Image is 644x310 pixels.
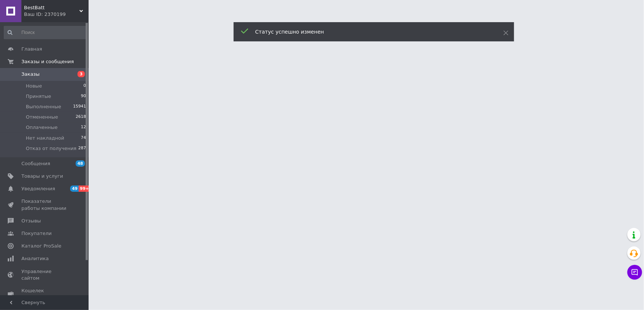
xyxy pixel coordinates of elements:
button: Чат с покупателем [627,265,642,280]
span: Товары и услуги [21,173,63,180]
span: 0 [83,83,86,89]
span: 49 [70,185,79,192]
span: Нет накладной [26,135,64,142]
input: Поиск [4,26,87,39]
span: Отзывы [21,218,41,224]
span: 74 [81,135,86,142]
span: Оплаченные [26,124,58,131]
span: BestBatt [24,4,79,11]
span: 99+ [79,185,91,192]
span: Управление сайтом [21,268,68,282]
span: Уведомления [21,185,55,192]
span: Отказ от получения [26,145,76,152]
div: Статус успешно изменен [255,28,485,35]
span: Новые [26,83,42,89]
div: Ваш ID: 2370199 [24,11,89,18]
span: Главная [21,46,42,52]
span: Заказы [21,71,39,78]
span: Кошелек компании [21,287,68,301]
span: 3 [78,71,85,77]
span: Покупатели [21,230,52,237]
span: 90 [81,93,86,100]
span: Сообщения [21,160,50,167]
span: 2618 [76,114,86,120]
span: 48 [76,160,85,167]
span: Выполненные [26,103,61,110]
span: Аналитика [21,255,49,262]
span: Показатели работы компании [21,198,68,211]
span: Заказы и сообщения [21,58,74,65]
span: 15941 [73,103,86,110]
span: Принятые [26,93,51,100]
span: 287 [78,145,86,152]
span: 12 [81,124,86,131]
span: Отмененные [26,114,58,120]
span: Каталог ProSale [21,243,61,249]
